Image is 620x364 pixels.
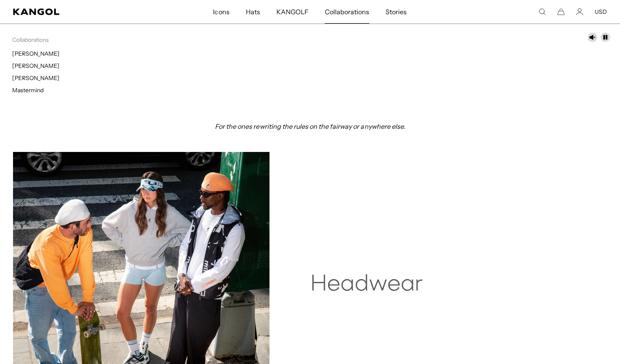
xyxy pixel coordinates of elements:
a: Account [576,8,583,15]
button: Cart [557,8,565,15]
p: Collaborations [12,36,310,43]
a: [PERSON_NAME] [12,62,59,69]
summary: Search here [539,8,546,15]
a: [PERSON_NAME] [12,50,59,57]
button: USD [595,8,607,15]
a: Kangol [13,9,141,15]
em: For the ones rewriting the rules on the fairway or anywhere else. [215,122,405,130]
a: [PERSON_NAME] [12,74,59,82]
button: Pause [600,32,610,42]
h2: Headwear [310,272,544,298]
a: Mastermind [12,87,44,94]
button: Unmute [587,32,597,42]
